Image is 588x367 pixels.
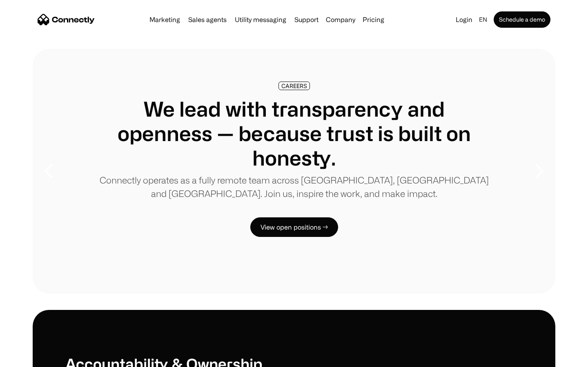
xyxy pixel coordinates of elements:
ul: Language list [16,353,49,364]
div: CAREERS [281,83,307,89]
a: Login [452,14,476,25]
h1: We lead with transparency and openness — because trust is built on honesty. [98,97,490,170]
div: en [479,14,487,25]
a: Support [291,16,322,23]
a: Sales agents [185,16,230,23]
div: Company [326,14,355,25]
a: Utility messaging [232,16,290,23]
a: Marketing [146,16,183,23]
a: Pricing [359,16,388,23]
a: View open positions → [250,217,338,237]
a: Schedule a demo [494,11,550,28]
p: Connectly operates as a fully remote team across [GEOGRAPHIC_DATA], [GEOGRAPHIC_DATA] and [GEOGRA... [98,173,490,200]
aside: Language selected: English [8,352,49,364]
